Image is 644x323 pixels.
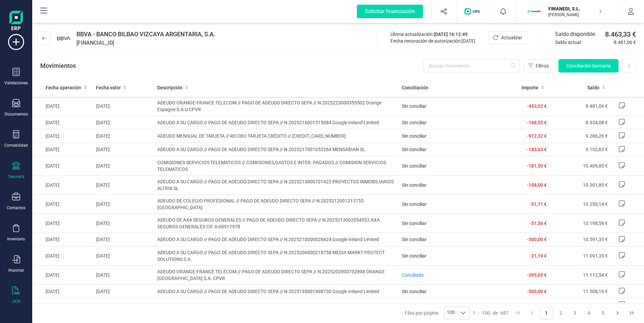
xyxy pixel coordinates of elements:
div: OCR [12,299,20,304]
div: Solicitar financiación [357,5,423,18]
td: 11.091,35 € [549,246,610,266]
span: Sin conciliar [402,182,427,188]
input: Buscar movimiento... [423,59,520,73]
td: [DATE] [93,175,154,194]
td: [DATE] [32,129,93,143]
td: 9.286,26 € [549,129,610,143]
span: ADEUDO A SU CARGO // PAGO DE ADEUDO DIRECTO SEPA // N 2025216001515084 Google Ireland Limited [157,119,397,126]
span: -500,00 € [527,289,547,294]
td: [DATE] [93,214,154,233]
div: Filas por página: [405,307,470,319]
span: Conciliación bancaria [566,62,611,69]
span: ADEUDO A SU CARGO // PAGO DE ADEUDO DIRECTO SEPA // N 2025213000701423 PROYECTOS INMOBILIARIOS AL... [157,178,397,192]
span: [FINANCIAL_ID] [76,39,215,47]
span: Sin conciliar [402,253,427,259]
span: Sin conciliar [402,133,427,139]
td: [DATE] [32,298,93,312]
button: Page 3 [569,307,581,319]
td: 12.008,19 € [549,298,610,312]
span: -25,00 € [530,302,547,308]
td: [DATE] [93,129,154,143]
span: Sin conciliar [402,163,427,169]
span: [DATE] [462,38,475,44]
span: Sin conciliar [402,237,427,242]
p: Movimientos [40,61,76,71]
button: Previous Page [526,307,539,319]
span: Conciliado [402,272,424,278]
span: Saldo [587,84,599,91]
td: [DATE] [32,194,93,214]
p: [PERSON_NAME] [548,12,602,17]
span: Sin conciliar [402,289,427,294]
div: Fecha renovación de autorización: [390,38,475,44]
td: [DATE] [32,246,93,266]
td: [DATE] [93,233,154,246]
span: ADEUDO DE AXA SEGUROS GENERALES // PAGO DE ADEUDO DIRECTO SEPA // N 2025213002054552 AXA SEGUROS ... [157,217,397,230]
button: First Page [512,307,525,319]
span: Saldo actual: [555,39,611,46]
td: [DATE] [93,116,154,129]
td: 10.591,35 € [549,233,610,246]
td: [DATE] [32,97,93,116]
td: [DATE] [32,285,93,298]
div: Contabilidad [4,143,28,148]
td: [DATE] [32,266,93,285]
td: [DATE] [93,266,154,285]
span: Conciliación [402,84,428,91]
span: -912,32 € [527,133,547,139]
td: [DATE] [32,116,93,129]
button: FIFINANEDI, S.L.[PERSON_NAME] [524,1,610,22]
td: [DATE] [93,298,154,312]
button: Page 1 [540,307,553,319]
td: [DATE] [32,175,93,194]
span: 8.481,06 € [614,39,636,46]
button: Last Page [625,307,638,319]
span: -51,56 € [530,221,547,226]
span: ADEUDO MENSUAL DE TARJETA // RECIBO TARJETA CRÉDITO // [CREDIT_CARD_NUMBER] [157,133,397,139]
span: 687 [500,310,508,316]
span: -108,00 € [527,182,547,188]
div: Última actualización: [390,31,475,38]
td: [DATE] [32,143,93,156]
div: - [473,310,508,316]
span: Sin conciliar [402,302,427,308]
button: Page 5 [597,307,609,319]
span: -51,71 € [530,201,547,207]
span: -453,02 € [527,103,547,109]
td: 10.198,58 € [549,214,610,233]
td: 10.409,85 € [549,156,610,175]
span: -21,19 € [530,253,547,259]
span: 100 [445,307,457,319]
span: ADEUDO A SU CARGO // PAGO DE ADEUDO DIRECTO SEPA // N 2025196000651903 GC RE MAILJET BY PATHWIRE [157,302,397,308]
span: ADEUDO A SU CARGO // PAGO DE ADEUDO DIRECTO SEPA // N 2025206000218758 MEDIA MARKT PROTECT SOLUTI... [157,249,397,263]
p: FINANEDI, S.L. [548,5,602,12]
span: Sin conciliar [402,147,427,152]
td: [DATE] [93,246,154,266]
span: de [493,310,498,316]
span: ADEUDO A SU CARGO // PAGO DE ADEUDO DIRECTO SEPA // N 2025195001498730 Google Ireland Limited [157,288,397,295]
img: Logo de OPS [465,8,482,15]
span: COMISIONES SERVICIOS TELEMATICOS // COMISIONES,GASTOS E INTER. PAGADOS // COMISION SERVICIOS TELE... [157,159,397,173]
div: Documentos [5,111,28,117]
td: 11.508,19 € [549,285,610,298]
td: [DATE] [32,156,93,175]
button: Actualizar [489,31,528,44]
img: Logo Finanedi [9,11,23,32]
td: 9.102,63 € [549,143,610,156]
td: [DATE] [93,285,154,298]
button: Solicitar financiación [349,1,431,22]
button: Page 4 [583,307,595,319]
span: ADEUDO ORANGE-FRANCE TELECOM // PAGO DE ADEUDO DIRECTO SEPA // N 2025223000355502 Orange Espagne ... [157,99,397,113]
span: 1 [473,310,475,316]
button: Logo de OPS [461,1,486,22]
td: 10.250,14 € [549,194,610,214]
div: Importar [8,268,24,273]
img: FI [527,4,542,19]
span: BBVA - BANCO BILBAO VIZCAYA ARGENTARIA, S.A. [76,30,215,39]
span: 8.463,33 € [605,30,636,39]
span: Saldo disponible: [555,30,602,38]
span: Descripción [157,84,182,91]
div: Tesorería [8,174,24,179]
span: 100 [482,310,490,316]
td: [DATE] [93,97,154,116]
